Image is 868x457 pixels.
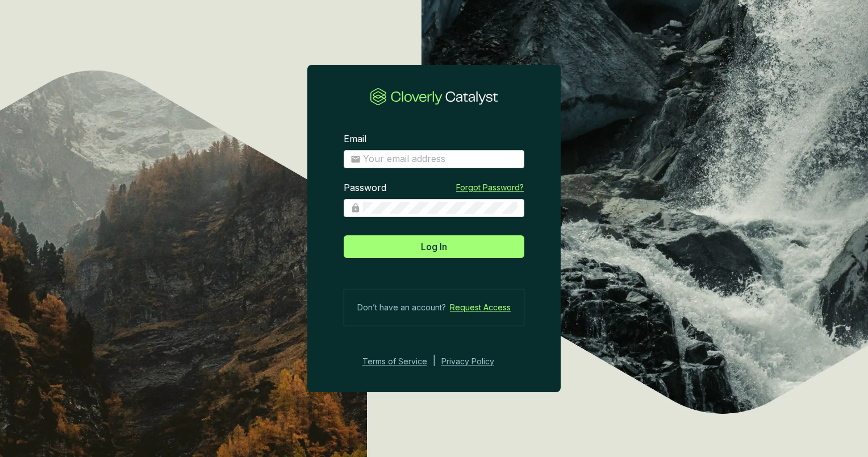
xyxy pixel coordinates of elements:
input: Password [363,202,518,214]
a: Privacy Policy [441,355,510,368]
a: Forgot Password? [456,182,524,193]
input: Email [363,153,518,165]
button: Log In [344,235,524,258]
label: Email [344,133,366,146]
div: | [433,355,436,368]
span: Don’t have an account? [357,301,446,314]
label: Password [344,182,386,194]
a: Terms of Service [359,355,427,368]
a: Request Access [450,301,511,314]
span: Log In [421,240,447,254]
